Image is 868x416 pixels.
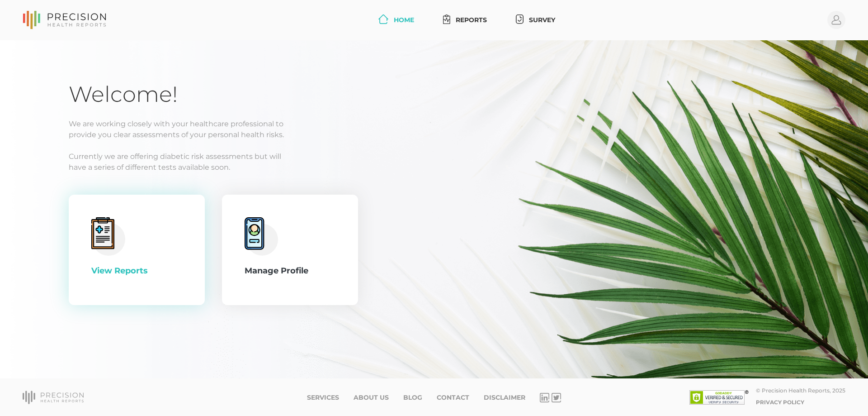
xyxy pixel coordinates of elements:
[375,12,418,29] a: Home
[69,81,799,108] h1: Welcome!
[689,390,749,405] img: SSL site seal - click to verify
[69,119,799,140] p: We are working closely with your healthcare professional to provide you clear assessments of your...
[512,12,559,29] a: Survey
[756,387,845,394] div: © Precision Health Reports, 2025
[354,394,389,402] a: About Us
[403,394,422,402] a: Blog
[437,394,469,402] a: Contact
[756,399,804,406] a: Privacy Policy
[69,151,799,173] p: Currently we are offering diabetic risk assessments but will have a series of different tests ava...
[245,265,335,277] div: Manage Profile
[439,12,491,29] a: Reports
[91,265,182,277] div: View Reports
[484,394,525,402] a: Disclaimer
[307,394,339,402] a: Services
